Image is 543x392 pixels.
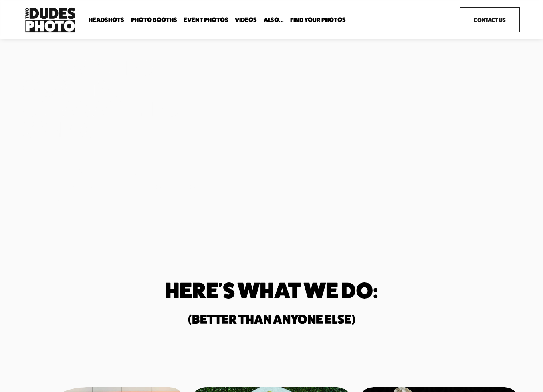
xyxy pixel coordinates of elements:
strong: Two Dudes Photo is a full-service photography & video production agency delivering premium experi... [23,153,204,205]
h1: Here's What We do: [85,280,458,300]
a: folder dropdown [89,16,124,24]
a: folder dropdown [264,16,284,24]
span: Also... [264,17,284,23]
h2: (Better than anyone else) [85,313,458,325]
a: Contact Us [460,7,520,32]
a: Event Photos [184,16,228,24]
a: folder dropdown [290,16,346,24]
a: folder dropdown [131,16,177,24]
span: Headshots [89,17,124,23]
span: Photo Booths [131,17,177,23]
img: Two Dudes Photo | Headshots, Portraits &amp; Photo Booths [23,6,78,34]
h1: Unmatched Quality. Unparalleled Speed. [23,57,206,139]
a: Videos [235,16,257,24]
span: Find Your Photos [290,17,346,23]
